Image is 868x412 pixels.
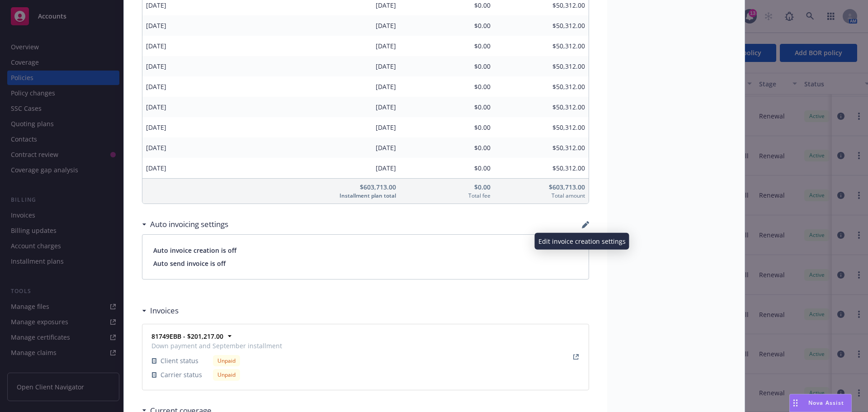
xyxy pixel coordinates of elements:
[571,351,581,362] a: View Invoice
[146,21,268,30] span: [DATE]
[498,0,585,10] span: $50,312.00
[274,163,396,173] span: [DATE]
[403,21,491,30] span: $0.00
[498,163,585,173] span: $50,312.00
[142,305,179,317] div: Invoices
[274,192,396,200] span: Installment plan total
[274,0,396,10] span: [DATE]
[498,21,585,30] span: $50,312.00
[498,82,585,91] span: $50,312.00
[151,332,223,341] strong: 81749EBB - $201,217.00
[213,369,240,380] div: Unpaid
[146,163,268,173] span: [DATE]
[498,143,585,152] span: $50,312.00
[403,102,491,112] span: $0.00
[146,41,268,51] span: [DATE]
[213,355,240,366] div: Unpaid
[790,394,801,412] div: Drag to move
[498,41,585,51] span: $50,312.00
[153,246,578,255] span: Auto invoice creation is off
[403,143,491,152] span: $0.00
[274,182,396,192] span: $603,713.00
[403,62,491,71] span: $0.00
[403,82,491,91] span: $0.00
[151,341,282,350] span: Down payment and September installment
[498,102,585,112] span: $50,312.00
[146,62,268,71] span: [DATE]
[498,192,585,200] span: Total amount
[160,370,202,379] span: Carrier status
[146,102,268,112] span: [DATE]
[274,123,396,132] span: [DATE]
[160,356,198,365] span: Client status
[789,394,852,412] button: Nova Assist
[403,123,491,132] span: $0.00
[403,0,491,10] span: $0.00
[150,218,228,230] h3: Auto invoicing settings
[153,259,578,268] span: Auto send invoice is off
[274,143,396,152] span: [DATE]
[146,82,268,91] span: [DATE]
[274,41,396,51] span: [DATE]
[274,82,396,91] span: [DATE]
[498,123,585,132] span: $50,312.00
[142,218,228,230] div: Auto invoicing settings
[146,143,268,152] span: [DATE]
[403,163,491,173] span: $0.00
[403,182,491,192] span: $0.00
[150,305,179,317] h3: Invoices
[146,0,268,10] span: [DATE]
[274,62,396,71] span: [DATE]
[274,102,396,112] span: [DATE]
[146,123,268,132] span: [DATE]
[808,399,844,407] span: Nova Assist
[274,21,396,30] span: [DATE]
[403,41,491,51] span: $0.00
[498,62,585,71] span: $50,312.00
[403,192,491,200] span: Total fee
[498,182,585,192] span: $603,713.00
